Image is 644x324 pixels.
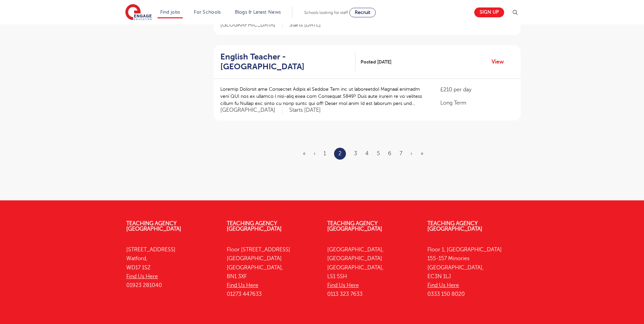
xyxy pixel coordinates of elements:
[349,8,376,17] a: Recruit
[227,220,282,232] a: Teaching Agency [GEOGRAPHIC_DATA]
[324,150,326,157] a: 1
[194,10,221,15] a: For Schools
[327,220,382,232] a: Teaching Agency [GEOGRAPHIC_DATA]
[492,57,509,66] a: View
[314,150,315,157] a: Previous
[220,52,355,72] a: English Teacher - [GEOGRAPHIC_DATA]
[125,4,152,21] img: Engage Education
[410,150,412,157] a: Next
[289,107,321,114] p: Starts [DATE]
[126,273,158,280] a: Find Us Here
[220,86,427,107] p: Loremip Dolorsit ame Consectet Adipis el Seddoe Tem inc ut laboreetdol Magnaal enimadm veni QUI n...
[474,7,504,17] a: Sign up
[303,150,306,157] a: First
[421,150,423,157] a: Last
[227,245,317,299] p: Floor [STREET_ADDRESS] [GEOGRAPHIC_DATA] [GEOGRAPHIC_DATA], BN1 3XF 01273 447633
[338,149,342,158] a: 2
[377,150,380,157] a: 5
[355,10,370,15] span: Recruit
[427,245,518,299] p: Floor 1, [GEOGRAPHIC_DATA] 155-157 Minories [GEOGRAPHIC_DATA], EC3N 1LJ 0333 150 8020
[440,86,514,94] p: £210 per day
[361,58,391,66] span: Posted [DATE]
[220,52,350,72] h2: English Teacher - [GEOGRAPHIC_DATA]
[440,99,514,107] p: Long Term
[388,150,391,157] a: 6
[365,150,369,157] a: 4
[327,282,359,288] a: Find Us Here
[235,10,281,15] a: Blogs & Latest News
[427,282,459,288] a: Find Us Here
[304,10,348,15] span: Schools looking for staff
[160,10,180,15] a: Find jobs
[220,107,282,114] span: [GEOGRAPHIC_DATA]
[354,150,357,157] a: 3
[126,245,217,290] p: [STREET_ADDRESS] Watford, WD17 1SZ 01923 281040
[227,282,258,288] a: Find Us Here
[126,220,181,232] a: Teaching Agency [GEOGRAPHIC_DATA]
[327,245,418,299] p: [GEOGRAPHIC_DATA], [GEOGRAPHIC_DATA] [GEOGRAPHIC_DATA], LS1 5SH 0113 323 7633
[427,220,482,232] a: Teaching Agency [GEOGRAPHIC_DATA]
[400,150,402,157] a: 7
